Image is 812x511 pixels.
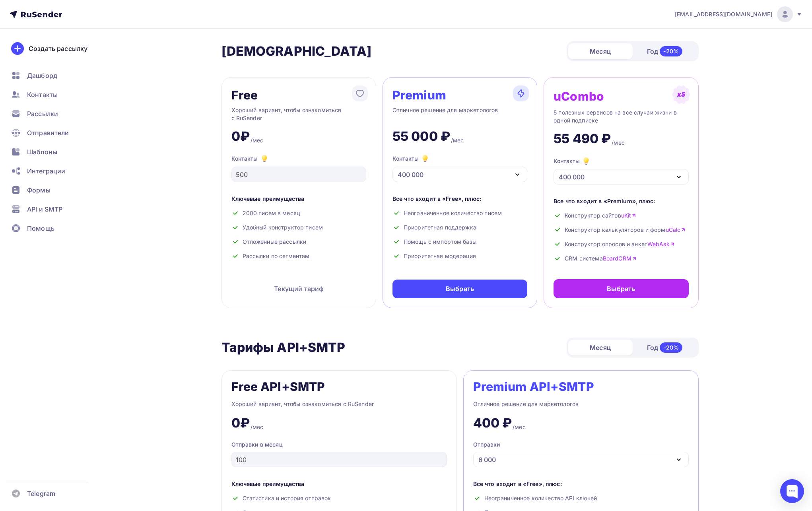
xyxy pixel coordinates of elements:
[231,415,250,431] div: 0₽
[478,455,496,464] div: 6 000
[27,204,62,214] span: API и SMTP
[251,136,264,144] div: /мес
[451,136,464,144] div: /мес
[392,128,450,144] div: 55 000 ₽
[231,441,447,449] div: Отправки в месяц
[554,109,688,124] div: 5 полезных сервисов на все случаи жизни в одной подписке
[554,156,688,185] button: Контакты 400 000
[473,480,689,488] div: Все что входит в «Free», плюс:
[675,10,772,18] span: [EMAIL_ADDRESS][DOMAIN_NAME]
[675,6,802,22] a: [EMAIL_ADDRESS][DOMAIN_NAME]
[231,89,258,101] div: Free
[6,182,101,198] a: Формы
[392,223,527,231] div: Приоритетная поддержка
[565,212,636,220] span: Конструктор сайтов
[398,170,423,179] div: 400 000
[231,209,366,217] div: 2000 писем в месяц
[27,90,58,99] span: Контакты
[473,399,689,409] div: Отличное решение для маркетологов
[27,489,55,498] span: Telegram
[231,223,366,231] div: Удобный конструктор писем
[231,195,366,203] div: Ключевые преимущества
[568,43,633,59] div: Месяц
[621,212,637,220] a: uKit
[633,43,697,60] div: Год
[27,185,51,195] span: Формы
[27,166,65,176] span: Интеграции
[6,125,101,141] a: Отправители
[27,71,57,80] span: Дашборд
[231,128,250,144] div: 0₽
[221,340,346,356] h2: Тарифы API+SMTP
[554,90,604,103] div: uCombo
[27,128,69,138] span: Отправители
[554,197,688,205] div: Все что входит в «Premium», плюс:
[473,441,689,467] button: Отправки 6 000
[29,44,87,53] div: Создать рассылку
[473,494,689,502] div: Неограниченное количество API ключей
[27,223,54,233] span: Помощь
[27,147,57,157] span: Шаблоны
[568,340,633,356] div: Месяц
[633,339,697,356] div: Год
[27,109,58,119] span: Рассылки
[231,380,325,393] div: Free API+SMTP
[660,342,682,353] div: -20%
[231,399,447,409] div: Хороший вариант, чтобы ознакомиться с RuSender
[446,284,474,293] div: Выбрать
[513,423,526,431] div: /мес
[666,226,686,234] a: uCalc
[231,252,366,260] div: Рассылки по сегментам
[612,139,625,147] div: /мес
[231,238,366,246] div: Отложенные рассылки
[565,255,637,262] span: CRM система
[392,195,527,203] div: Все что входит в «Free», плюс:
[231,106,366,122] div: Хороший вариант, чтобы ознакомиться с RuSender
[647,240,675,248] a: WebAsk
[231,480,447,488] div: Ключевые преимущества
[473,441,500,449] div: Отправки
[392,154,527,182] button: Контакты 400 000
[251,423,264,431] div: /мес
[554,131,611,147] div: 55 490 ₽
[221,43,372,59] h2: [DEMOGRAPHIC_DATA]
[392,154,430,163] div: Контакты
[392,209,527,217] div: Неограниченное количество писем
[392,89,446,101] div: Premium
[559,172,585,182] div: 400 000
[603,255,637,262] a: BoardCRM
[392,252,527,260] div: Приоритетная модерация
[231,154,366,163] div: Контакты
[392,106,527,122] div: Отличное решение для маркетологов
[6,144,101,160] a: Шаблоны
[473,380,594,393] div: Premium API+SMTP
[392,238,527,246] div: Помощь с импортом базы
[660,46,682,56] div: -20%
[565,240,675,248] span: Конструктор опросов и анкет
[6,87,101,103] a: Контакты
[554,156,591,166] div: Контакты
[231,494,447,502] div: Статистика и история отправок
[6,106,101,122] a: Рассылки
[6,68,101,84] a: Дашборд
[231,279,366,298] div: Текущий тариф
[473,415,512,431] div: 400 ₽
[565,226,686,234] span: Конструктор калькуляторов и форм
[607,284,635,293] div: Выбрать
